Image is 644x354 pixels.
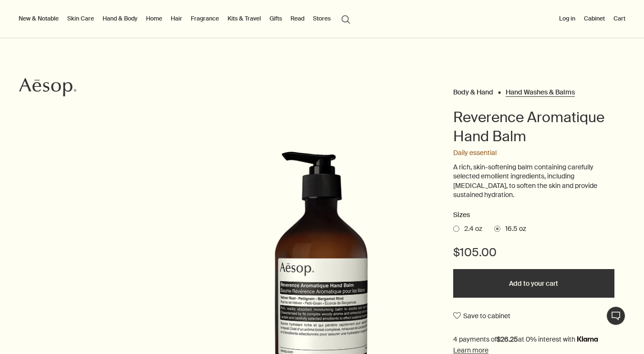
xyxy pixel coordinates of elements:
[144,13,164,24] a: Home
[582,13,607,24] a: Cabinet
[453,88,493,92] a: Body & Hand
[289,13,306,24] a: Read
[453,245,497,260] span: $105.00
[612,13,627,24] button: Cart
[506,88,575,92] a: Hand Washes & Balms
[17,13,61,24] button: New & Notable
[65,13,96,24] a: Skin Care
[268,13,284,24] a: Gifts
[17,75,79,102] a: Aesop
[101,13,139,24] a: Hand & Body
[459,224,482,234] span: 2.4 oz
[453,108,614,146] h1: Reverence Aromatique Hand Balm
[189,13,221,24] a: Fragrance
[19,78,76,97] svg: Aesop
[337,10,354,28] button: Open search
[453,269,614,298] button: Add to your cart - $105.00
[311,13,332,24] button: Stores
[500,224,526,234] span: 16.5 oz
[226,13,263,24] a: Kits & Travel
[557,13,577,24] button: Log in
[453,209,614,221] h2: Sizes
[453,163,614,200] p: A rich, skin-softening balm containing carefully selected emollient ingredients, including [MEDIC...
[453,307,510,324] button: Save to cabinet
[169,13,184,24] a: Hair
[606,306,625,325] button: Live Assistance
